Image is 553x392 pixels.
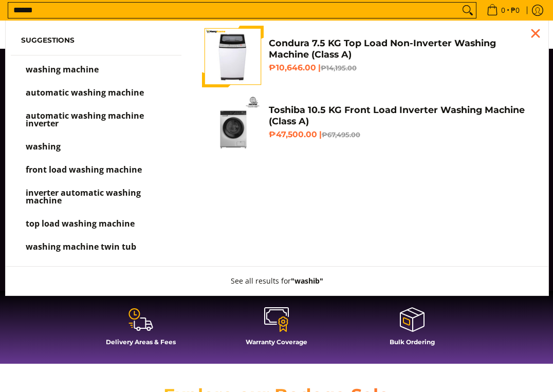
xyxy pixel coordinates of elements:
h4: Bulk Ordering [349,338,475,346]
button: Search [459,3,476,18]
a: condura-7.5kg-topload-non-inverter-washing-machine-class-c-full-view-mang-kosme Condura 7.5 KG To... [202,26,533,87]
div: Close pop up [528,26,543,41]
del: ₱67,495.00 [322,130,360,139]
strong: "washib" [291,276,323,286]
span: front load washing machine [26,164,142,175]
span: ₱0 [509,7,521,14]
span: automatic washing machine [26,87,144,98]
h6: ₱47,500.00 | [269,129,533,140]
p: washing machine twin tub [26,243,136,261]
span: washing machine twin tub [26,241,136,252]
img: Toshiba 10.5 KG Front Load Inverter Washing Machine (Class A) [202,92,264,154]
span: washing machine [26,64,99,75]
a: top load washing machine [21,220,171,238]
span: top load washing machine [26,218,135,229]
p: top load washing machine [26,220,135,238]
a: washing machine twin tub [21,243,171,261]
p: washing [26,143,61,161]
span: washing [26,141,61,152]
del: ₱14,195.00 [321,64,357,72]
a: Toshiba 10.5 KG Front Load Inverter Washing Machine (Class A) Toshiba 10.5 KG Front Load Inverter... [202,92,533,154]
span: • [484,5,523,16]
a: washing [21,143,171,161]
p: automatic washing machine inverter [26,112,167,138]
a: Delivery Areas & Fees [78,306,204,353]
button: See all results for"washib" [220,267,334,295]
h4: Condura 7.5 KG Top Load Non-Inverter Washing Machine (Class A) [269,38,533,60]
h4: Warranty Coverage [214,338,339,346]
a: Warranty Coverage [214,306,339,353]
span: 0 [500,7,507,14]
a: front load washing machine [21,166,171,184]
p: automatic washing machine [26,89,144,107]
h6: ₱10,646.00 | [269,63,533,73]
a: automatic washing machine inverter [21,112,171,138]
p: washing machine [26,66,99,84]
h6: Suggestions [21,36,171,45]
img: condura-7.5kg-topload-non-inverter-washing-machine-class-c-full-view-mang-kosme [204,26,262,87]
p: inverter automatic washing machine [26,189,167,215]
a: inverter automatic washing machine [21,189,171,215]
p: front load washing machine [26,166,142,184]
h4: Delivery Areas & Fees [78,338,204,346]
a: washing machine [21,66,171,84]
h4: Toshiba 10.5 KG Front Load Inverter Washing Machine (Class A) [269,104,533,127]
span: automatic washing machine inverter [26,110,144,129]
span: inverter automatic washing machine [26,187,141,206]
a: Bulk Ordering [349,306,475,353]
a: automatic washing machine [21,89,171,107]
